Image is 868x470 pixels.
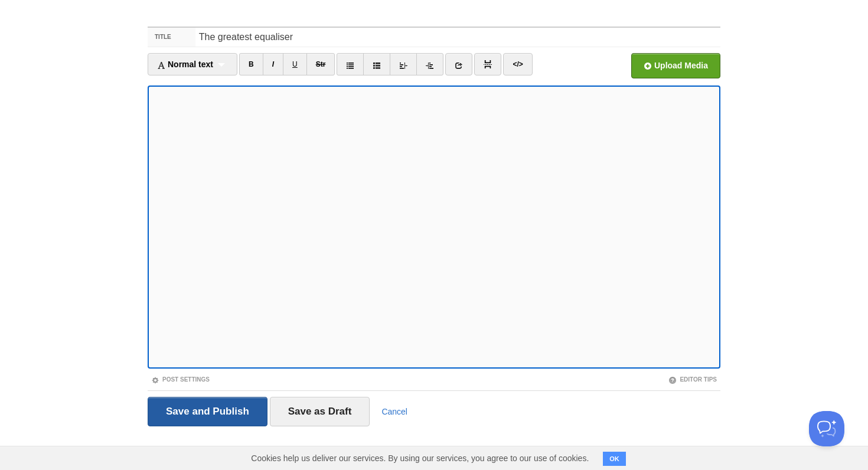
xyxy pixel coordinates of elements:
a: Editor Tips [668,376,717,383]
a: I [263,53,283,75]
a: U [283,53,307,75]
a: Str [306,53,335,75]
del: Str [316,60,326,68]
label: Title [148,28,195,47]
input: Save and Publish [148,397,267,426]
a: </> [503,53,532,75]
iframe: Help Scout Beacon - Open [809,411,844,446]
a: Post Settings [151,376,210,383]
span: Normal text [157,60,213,69]
img: pagebreak-icon.png [484,60,492,68]
button: OK [603,452,626,466]
span: Cookies help us deliver our services. By using our services, you agree to our use of cookies. [239,446,601,470]
input: Save as Draft [270,397,370,426]
a: B [239,53,263,75]
a: Cancel [381,407,407,416]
